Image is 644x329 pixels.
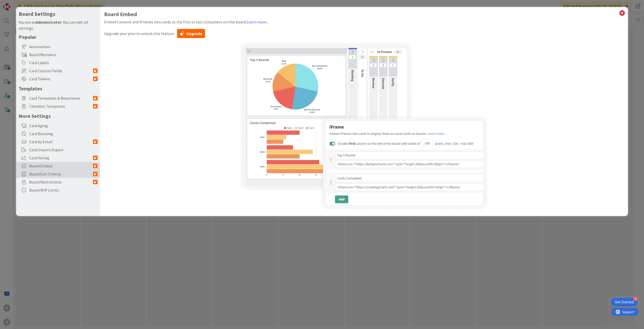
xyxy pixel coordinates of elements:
[29,68,93,74] span: Card Custom Fields
[19,34,98,40] h5: Popular
[29,163,93,169] span: Board Embed
[16,186,100,194] div: Board WIP Limits
[19,11,98,17] h4: Board Settings
[29,103,93,109] span: Checklist Templates
[104,29,624,38] div: Upgrade your plan to unlock this feature.
[16,51,100,59] div: Board Members
[16,43,100,51] div: Automation
[104,11,624,17] h1: Board Embed
[238,41,490,212] img: iframe.png
[16,130,100,138] div: Card Blocking
[16,146,100,154] div: Card Import/Export
[29,139,93,145] span: Card by Email
[247,19,269,24] a: Learn more...
[29,155,93,161] span: Card Voting
[16,122,100,130] div: Card Aging
[16,59,100,67] div: Card Labels
[29,171,93,177] span: Board Exit Criteria
[611,298,638,306] div: Open Get Started checklist, remaining modules: 4
[29,179,93,185] span: Board Restrictions
[104,19,624,25] div: Embed Content and iFrames into cards as the first or last containers on this board.
[29,95,93,101] span: Card Templates & Recurrence
[19,113,98,119] h5: More Settings
[633,297,638,301] div: 4
[615,300,634,305] div: Get Started
[36,20,61,25] b: Administrator
[19,19,98,31] div: You are an . You can edit all settings.
[19,85,98,92] h5: Templates
[11,1,23,7] span: Support
[177,29,205,38] button: Upgrade
[29,76,93,82] span: Card Tokens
